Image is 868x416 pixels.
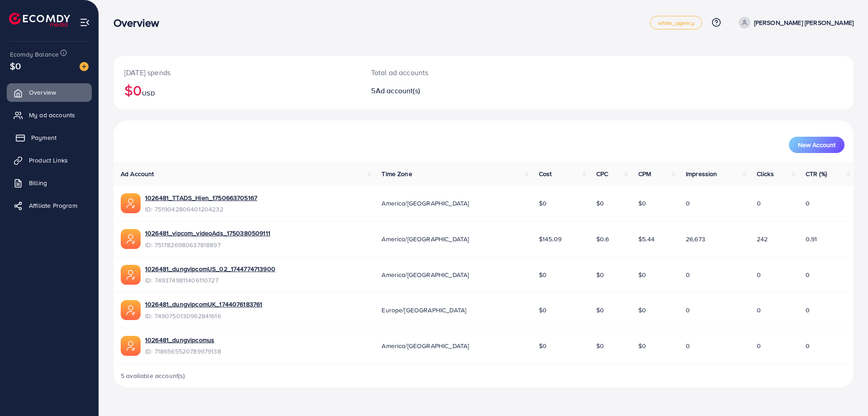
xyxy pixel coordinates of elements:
span: Overview [29,88,56,97]
span: Ad Account [121,169,154,178]
img: ic-ads-acc.e4c84228.svg [121,265,141,285]
span: $0 [596,199,604,208]
span: 0 [806,270,810,279]
span: $0 [638,306,646,315]
span: $5.44 [638,234,655,244]
h2: 5 [371,86,534,95]
span: ID: 7519042806401204232 [145,205,257,214]
span: ID: 7493749811406110727 [145,276,275,285]
span: Affiliate Program [29,201,77,210]
span: 0 [757,199,761,208]
p: [DATE] spends [124,67,349,78]
p: [PERSON_NAME] [PERSON_NAME] [754,17,854,28]
span: 26,673 [686,234,705,244]
a: 1026481_TTADS_Hien_1750663705167 [145,193,257,202]
span: $145.09 [539,234,561,244]
img: ic-ads-acc.e4c84228.svg [121,193,141,213]
h3: Overview [113,16,166,29]
span: 0 [757,306,761,315]
span: $0 [638,341,646,350]
img: image [80,62,89,71]
span: ID: 7186565520789979138 [145,347,221,356]
span: Time Zone [382,169,412,178]
span: $0 [596,270,604,279]
span: CPC [596,169,608,178]
span: $0 [539,199,547,208]
a: 1026481_dungvipcomUS_02_1744774713900 [145,264,275,273]
img: logo [9,13,70,27]
a: Payment [7,129,92,147]
span: 5 available account(s) [121,371,185,380]
span: 0 [806,306,810,315]
span: $0 [539,306,547,315]
a: Affiliate Program [7,196,92,215]
span: $0.6 [596,234,609,244]
span: America/[GEOGRAPHIC_DATA] [382,199,469,208]
img: menu [80,17,90,28]
span: Payment [31,133,57,142]
button: New Account [789,137,844,153]
span: $0 [596,306,604,315]
span: CPM [638,169,651,178]
span: My ad accounts [29,110,75,120]
span: Europe/[GEOGRAPHIC_DATA] [382,306,466,315]
span: Product Links [29,156,68,165]
span: Clicks [757,169,774,178]
span: Ecomdy Balance [10,50,59,59]
span: $0 [638,199,646,208]
span: ID: 7490750130962841616 [145,311,262,320]
span: 0 [686,306,690,315]
span: Impression [686,169,717,178]
span: CTR (%) [806,169,827,178]
span: ID: 7517826980637818897 [145,240,270,249]
a: [PERSON_NAME] [PERSON_NAME] [735,17,854,29]
span: $0 [539,270,547,279]
span: America/[GEOGRAPHIC_DATA] [382,270,469,279]
h2: $0 [124,81,349,99]
a: Product Links [7,151,92,169]
span: Cost [539,169,552,178]
img: ic-ads-acc.e4c84228.svg [121,229,141,249]
span: 0 [686,199,690,208]
span: 0 [757,270,761,279]
img: ic-ads-acc.e4c84228.svg [121,300,141,320]
span: 0 [806,199,810,208]
a: Billing [7,174,92,192]
span: America/[GEOGRAPHIC_DATA] [382,341,469,350]
span: America/[GEOGRAPHIC_DATA] [382,234,469,244]
span: $0 [596,341,604,350]
span: New Account [798,142,835,148]
a: 1026481_vipcom_videoAds_1750380509111 [145,229,270,238]
span: 0 [806,341,810,350]
p: Total ad accounts [371,67,534,78]
span: 0.91 [806,234,817,244]
span: 0 [757,341,761,350]
span: Ad account(s) [376,86,420,96]
span: 0 [686,270,690,279]
a: white_agency [650,16,702,29]
span: 242 [757,234,768,244]
span: white_agency [658,20,694,26]
img: ic-ads-acc.e4c84228.svg [121,336,141,356]
a: 1026481_dungvipcomUK_1744076183761 [145,300,262,309]
span: $0 [638,270,646,279]
span: Billing [29,178,47,187]
iframe: Chat [830,375,861,409]
span: USD [142,89,155,98]
span: $0 [539,341,547,350]
a: 1026481_dungvipcomus [145,335,221,344]
span: 0 [686,341,690,350]
span: $0 [10,59,21,72]
a: My ad accounts [7,106,92,124]
a: Overview [7,83,92,101]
